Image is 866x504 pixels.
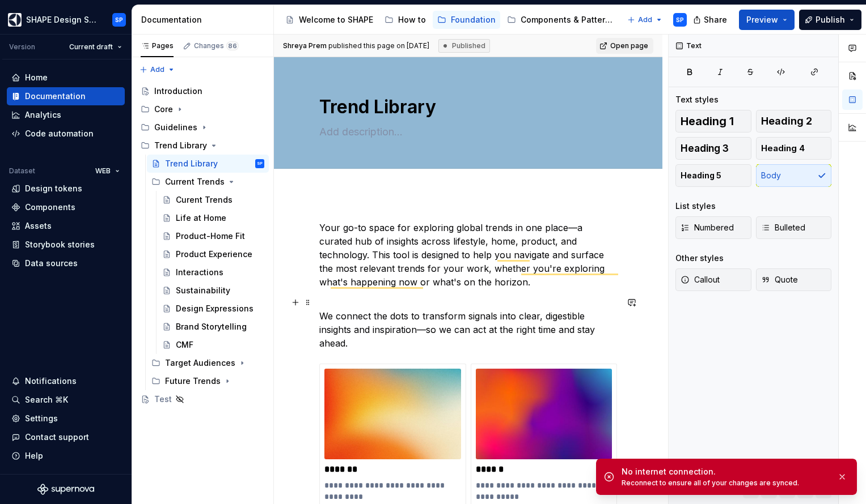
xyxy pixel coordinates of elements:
button: SHAPE Design SystemSP [2,7,129,32]
span: Preview [746,14,778,25]
a: Assets [7,217,125,235]
span: Numbered [681,222,734,233]
a: Trend LibrarySP [147,155,269,173]
button: Heading 3 [675,137,751,160]
div: Guidelines [136,118,269,136]
div: Notifications [25,375,77,387]
div: Introduction [154,86,202,97]
div: Pages [141,41,174,50]
a: Life at Home [158,209,269,227]
button: Notifications [7,372,125,390]
div: How to [398,14,426,25]
button: Quote [756,268,832,291]
button: WEB [90,163,125,179]
div: Guidelines [154,122,197,133]
span: published this page on [DATE] [283,41,429,50]
div: Settings [25,413,58,424]
button: Preview [739,10,795,30]
div: Components & Patterns [521,14,614,25]
div: Page tree [281,8,622,31]
a: Components & Patterns [502,11,619,29]
button: Callout [675,268,751,291]
span: Share [704,14,727,25]
div: Home [25,72,48,83]
button: Heading 5 [675,164,751,187]
a: Design tokens [7,180,125,198]
a: Foundation [433,11,500,29]
div: Future Trends [147,372,269,390]
button: Heading 4 [756,137,832,160]
span: Heading 1 [681,116,734,127]
a: Analytics [7,106,125,124]
button: Heading 1 [675,110,751,133]
span: 86 [226,41,239,50]
div: Documentation [141,14,269,25]
div: Design tokens [25,183,82,194]
div: Target Audiences [147,354,269,372]
button: Share [687,10,734,30]
div: Current Trends [165,176,225,187]
span: Add [150,65,164,74]
button: Publish [799,10,861,30]
div: No internet connection. [622,466,828,477]
div: Target Audiences [165,357,235,369]
div: Dataset [9,166,35,176]
button: Add [624,12,666,28]
div: SP [257,158,263,169]
span: Bulleted [761,222,805,233]
a: Test [136,390,269,408]
div: Storybook stories [25,239,95,250]
img: 10b32c28-2efd-4117-a6f0-2e4828af1270.jpg [476,369,612,459]
a: Supernova Logo [37,484,94,495]
div: Current Trends [147,173,269,191]
a: Welcome to SHAPE [281,11,378,29]
div: Life at Home [176,212,226,224]
a: Interactions [158,263,269,281]
div: Test [154,394,172,405]
div: Published [438,39,490,53]
div: Core [136,100,269,118]
span: Shreya Prem [283,41,327,50]
div: Page tree [136,82,269,408]
a: Open page [596,38,653,54]
span: Publish [816,14,845,25]
span: Add [638,15,652,24]
button: Heading 2 [756,110,832,133]
p: Your go-to space for exploring global trends in one place—a curated hub of insights across lifest... [319,221,617,289]
a: Storybook stories [7,236,125,254]
a: Curent Trends [158,191,269,209]
div: Product Experience [176,249,252,260]
span: Heading 3 [681,143,729,154]
span: Open page [610,41,648,50]
a: Introduction [136,82,269,100]
div: Sustainability [176,285,230,296]
div: Interactions [176,267,223,278]
span: Heading 5 [681,170,721,181]
div: Trend Library [154,140,207,151]
a: Documentation [7,87,125,105]
div: Documentation [25,91,86,102]
div: Reconnect to ensure all of your changes are synced. [622,479,828,488]
button: Bulleted [756,216,832,239]
a: Sustainability [158,281,269,300]
div: Changes [194,41,239,50]
a: Settings [7,409,125,428]
a: Home [7,69,125,87]
span: Quote [761,274,798,285]
a: Components [7,198,125,216]
div: Text styles [675,94,719,105]
div: Core [154,104,173,115]
div: Brand Storytelling [176,321,247,332]
div: Help [25,450,43,462]
span: Current draft [69,42,113,52]
button: Help [7,447,125,465]
div: CMF [176,339,193,351]
div: SP [676,15,684,24]
a: CMF [158,336,269,354]
a: How to [380,11,430,29]
div: Curent Trends [176,194,233,206]
span: Callout [681,274,720,285]
a: Data sources [7,254,125,272]
div: SP [115,15,123,24]
img: 1706fbd1-bb0e-4ef9-b857-d05847be1090.jpg [324,369,461,459]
